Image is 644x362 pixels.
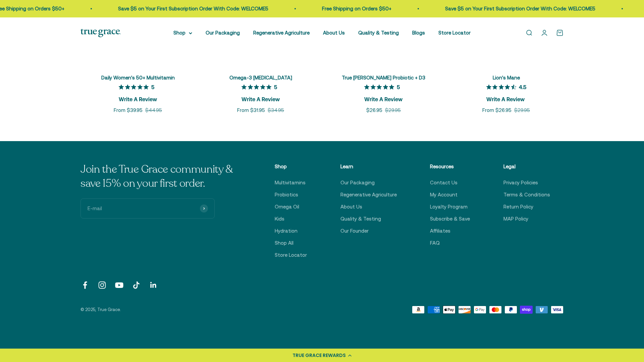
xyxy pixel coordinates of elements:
a: Regenerative Agriculture [340,191,397,199]
sale-price: $26.95 [366,106,382,114]
span: 4.5 [519,83,526,90]
p: Legal [503,163,550,171]
a: Kids [275,215,284,223]
a: Lion's Mane [493,75,520,80]
a: Omega-3 [MEDICAL_DATA] [229,75,292,80]
a: Daily Women's 50+ Multivitamin [101,75,175,80]
p: © 2025, True Grace. [80,306,121,313]
a: Loyalty Program [430,203,468,211]
a: Omega Oil [275,203,299,211]
span: Write A Review [241,94,280,104]
button: 5 out 5 stars rating in total 3 reviews. Jump to reviews. [364,82,402,104]
a: Privacy Policies [503,179,538,187]
a: True [PERSON_NAME] Probiotic + D3 [342,75,425,80]
a: Follow on TikTok [132,281,141,290]
a: Shop All [275,239,293,247]
span: Write A Review [486,94,525,104]
a: Our Packaging [206,30,240,36]
compare-at-price: $44.95 [145,106,162,114]
compare-at-price: $29.95 [385,106,401,114]
a: Subscribe & Save [430,215,470,223]
button: 4.5 out 5 stars rating in total 12 reviews. Jump to reviews. [486,82,526,104]
div: TRUE GRACE REWARDS [292,352,346,359]
p: Resources [430,163,470,171]
p: Save $5 on Your First Subscription Order With Code: WELCOME5 [115,5,266,13]
sale-price: From $31.95 [237,106,265,114]
button: 5 out 5 stars rating in total 11 reviews. Jump to reviews. [241,82,280,104]
compare-at-price: $34.95 [268,106,284,114]
span: Write A Review [364,94,402,104]
compare-at-price: $29.95 [514,106,530,114]
a: Quality & Testing [358,30,399,36]
a: Multivitamins [275,179,306,187]
a: My Account [430,191,458,199]
a: Store Locator [438,30,471,36]
a: Follow on Instagram [98,281,107,290]
a: MAP Policy [503,215,528,223]
a: Free Shipping on Orders $50+ [319,6,389,11]
a: Our Packaging [340,179,375,187]
span: Write A Review [119,94,157,104]
a: Return Policy [503,203,533,211]
a: Store Locator [275,251,307,259]
a: About Us [323,30,345,36]
summary: Shop [173,29,192,37]
p: Learn [340,163,397,171]
span: 5 [151,83,154,90]
p: Shop [275,163,307,171]
a: Our Founder [340,227,369,235]
a: Affiliates [430,227,450,235]
a: Regenerative Agriculture [253,30,310,36]
span: 5 [397,83,400,90]
a: FAQ [430,239,440,247]
a: About Us [340,203,362,211]
a: Terms & Conditions [503,191,550,199]
p: Join the True Grace community & save 15% on your first order. [80,163,241,190]
a: Quality & Testing [340,215,381,223]
p: Save $5 on Your First Subscription Order With Code: WELCOME5 [442,5,593,13]
span: 5 [274,83,277,90]
a: Contact Us [430,179,458,187]
a: Follow on YouTube [115,281,124,290]
a: Hydration [275,227,298,235]
a: Follow on Facebook [80,281,90,290]
sale-price: From $26.95 [482,106,512,114]
a: Blogs [412,30,425,36]
sale-price: From $39.95 [114,106,143,114]
a: Probiotics [275,191,298,199]
button: 5 out 5 stars rating in total 8 reviews. Jump to reviews. [119,82,157,104]
a: Follow on LinkedIn [149,281,158,290]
